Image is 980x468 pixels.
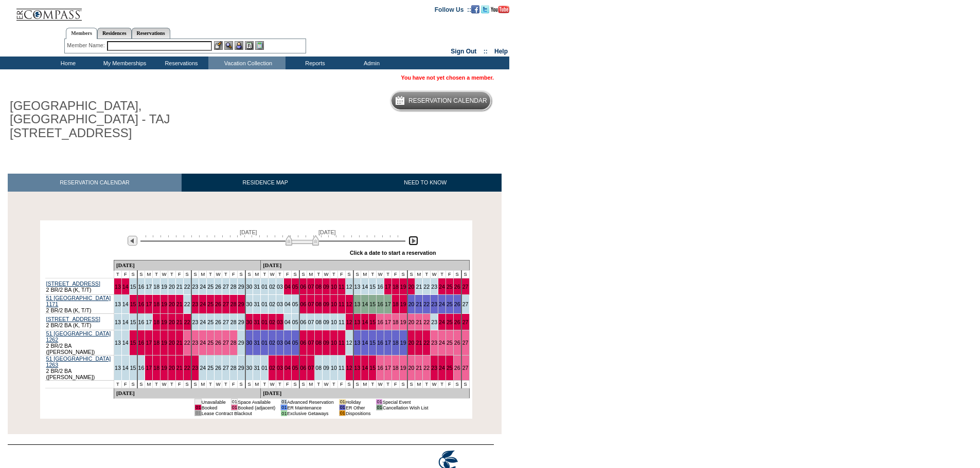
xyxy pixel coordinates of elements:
[207,284,213,290] a: 25
[292,365,298,371] a: 05
[349,174,502,192] a: NEED TO KNOW
[192,319,199,325] a: 23
[207,271,215,278] td: T
[300,319,307,325] a: 06
[451,48,476,55] a: Sign Out
[168,271,175,278] td: T
[200,365,206,371] a: 24
[153,301,159,307] a: 18
[176,284,183,290] a: 21
[245,41,254,50] img: Reservations
[276,271,284,278] td: T
[261,284,268,290] a: 01
[277,301,283,307] a: 03
[377,319,383,325] a: 16
[214,41,223,50] img: b_edit.gif
[191,271,199,278] td: S
[46,280,100,287] a: [STREET_ADDRESS]
[308,365,314,371] a: 07
[230,284,237,290] a: 28
[46,316,100,322] a: [STREET_ADDRESS]
[385,319,391,325] a: 17
[222,271,230,278] td: T
[138,365,145,371] a: 16
[369,319,376,325] a: 15
[182,174,349,192] a: RESIDENCE MAP
[377,340,383,346] a: 16
[447,319,453,325] a: 25
[254,284,260,290] a: 31
[292,340,298,346] a: 05
[423,301,430,307] a: 22
[184,301,190,307] a: 22
[354,284,361,290] a: 13
[400,301,406,307] a: 19
[269,319,275,325] a: 02
[400,365,406,371] a: 19
[207,365,213,371] a: 25
[223,284,229,290] a: 27
[300,284,307,290] a: 06
[416,284,422,290] a: 21
[115,301,121,307] a: 13
[224,41,233,50] img: View
[238,284,244,290] a: 29
[338,319,345,325] a: 11
[283,271,291,278] td: F
[494,48,508,55] a: Help
[462,319,469,325] a: 27
[408,340,415,346] a: 20
[200,319,206,325] a: 24
[161,365,167,371] a: 19
[115,319,121,325] a: 13
[307,271,315,278] td: M
[354,365,361,371] a: 13
[238,301,244,307] a: 29
[137,271,145,278] td: S
[292,301,298,307] a: 05
[471,5,479,13] img: Become our fan on Facebook
[199,271,207,278] td: M
[161,284,167,290] a: 19
[331,319,337,325] a: 10
[223,319,229,325] a: 27
[284,319,291,325] a: 04
[423,319,430,325] a: 22
[146,301,152,307] a: 17
[184,319,190,325] a: 22
[253,271,261,278] td: M
[246,365,253,371] a: 30
[122,340,129,346] a: 14
[8,97,238,142] h1: [GEOGRAPHIC_DATA], [GEOGRAPHIC_DATA] - TAJ [STREET_ADDRESS]
[223,365,229,371] a: 27
[408,98,487,104] h5: Reservation Calendar
[299,271,307,278] td: S
[362,301,368,307] a: 14
[230,365,237,371] a: 28
[122,284,129,290] a: 14
[161,271,168,278] td: W
[152,57,208,69] td: Reservations
[215,365,221,371] a: 26
[291,271,299,278] td: S
[362,319,368,325] a: 14
[462,284,469,290] a: 27
[277,319,283,325] a: 03
[207,319,213,325] a: 25
[230,340,237,346] a: 28
[245,271,253,278] td: S
[122,365,129,371] a: 14
[215,340,221,346] a: 26
[192,284,199,290] a: 23
[67,41,106,50] div: Member Name:
[240,229,257,235] span: [DATE]
[261,319,268,325] a: 01
[161,340,167,346] a: 19
[261,365,268,371] a: 01
[300,301,307,307] a: 06
[377,365,383,371] a: 16
[393,301,399,307] a: 18
[346,319,352,325] a: 12
[416,340,422,346] a: 21
[175,271,183,278] td: F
